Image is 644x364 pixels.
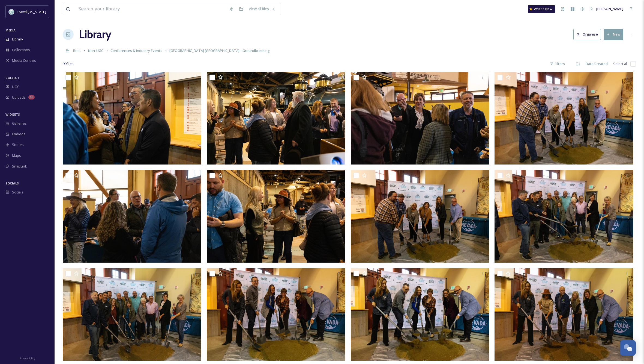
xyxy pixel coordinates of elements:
a: View all files [246,4,278,14]
img: download.jpeg [9,9,14,14]
span: MEDIA [5,28,16,32]
span: Maps [12,153,21,158]
span: Collections [12,47,30,52]
div: 80 [28,95,35,99]
img: _15A1654.jpg [63,170,201,263]
span: UGC [12,84,19,89]
a: Conferences & Industry Events [110,47,162,54]
a: Privacy Policy [19,355,35,361]
img: _15A1593.jpg [63,268,201,361]
span: Non-UGC [88,48,103,53]
input: Search your library [76,3,226,15]
div: Filters [547,58,568,69]
span: COLLECT [5,76,19,80]
a: Library [79,26,111,43]
a: What's New [528,5,555,13]
a: Root [73,47,81,54]
button: Organise [573,29,601,40]
img: _15A1668.jpg [207,170,345,263]
img: _15A1674.jpg [63,72,201,165]
span: [GEOGRAPHIC_DATA] [GEOGRAPHIC_DATA] - Groundbreaking [169,48,270,53]
button: Open Chat [620,340,636,356]
span: Travel [US_STATE] [17,9,46,14]
span: Uploads [12,95,26,100]
span: Galleries [12,121,27,126]
img: _15A1630.jpg [495,72,633,165]
img: _15A1609.jpg [495,170,633,263]
span: Privacy Policy [19,357,35,360]
img: _15A1628.jpg [351,170,489,263]
span: Conferences & Industry Events [110,48,162,53]
img: _15A1579.jpg [207,268,345,361]
img: _15A1661.jpg [351,72,489,165]
span: Root [73,48,81,53]
span: Socials [12,190,23,195]
span: Embeds [12,131,25,137]
span: 99 file s [63,61,74,66]
a: [GEOGRAPHIC_DATA] [GEOGRAPHIC_DATA] - Groundbreaking [169,47,270,54]
span: WIDGETS [5,112,20,116]
span: Library [12,37,23,42]
span: SOCIALS [5,181,19,185]
a: Non-UGC [88,47,103,54]
img: _15A1566.jpg [351,268,489,361]
span: Select all [613,61,628,66]
span: Media Centres [12,58,36,63]
span: [PERSON_NAME] [596,6,623,11]
a: [PERSON_NAME] [587,4,626,14]
div: Date Created [583,58,610,69]
span: SnapLink [12,164,27,169]
button: New [604,29,623,40]
img: _15A1526.jpg [495,268,633,361]
span: Stories [12,142,24,147]
img: _15A1663.jpg [207,72,345,165]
